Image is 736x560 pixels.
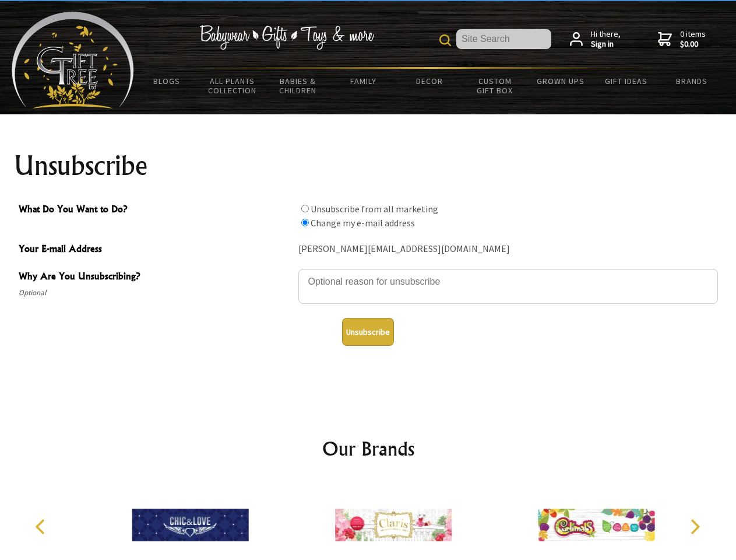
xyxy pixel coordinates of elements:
label: Unsubscribe from all marketing [311,203,438,215]
a: Babies & Children [265,69,331,103]
span: Your E-mail Address [19,242,293,258]
span: 0 items [680,29,706,50]
a: Decor [396,69,462,93]
h2: Our Brands [23,435,713,463]
textarea: Why Are You Unsubscribing? [298,269,718,304]
a: Custom Gift Box [462,69,528,103]
a: 0 items$0.00 [658,29,706,50]
label: Change my e-mail address [311,217,415,229]
a: BLOGS [134,69,200,93]
button: Unsubscribe [342,318,394,346]
a: Brands [659,69,725,93]
input: What Do You Want to Do? [301,219,309,226]
span: Why Are You Unsubscribing? [19,269,293,286]
span: Optional [19,286,293,300]
span: Hi there, [591,29,621,50]
button: Previous [29,514,55,540]
a: All Plants Collection [200,69,266,103]
div: [PERSON_NAME][EMAIL_ADDRESS][DOMAIN_NAME] [298,240,718,258]
input: Site Search [456,29,551,49]
strong: Sign in [591,39,621,50]
input: What Do You Want to Do? [301,205,309,212]
a: Hi there,Sign in [570,29,621,50]
img: Babyware - Gifts - Toys and more... [12,12,134,108]
button: Next [682,514,707,540]
a: Family [331,69,397,93]
img: product search [439,34,451,46]
a: Gift Ideas [593,69,659,93]
span: What Do You Want to Do? [19,202,293,219]
a: Grown Ups [527,69,593,93]
img: Babywear - Gifts - Toys & more [199,25,374,50]
h1: Unsubscribe [14,152,723,180]
strong: $0.00 [680,39,706,50]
